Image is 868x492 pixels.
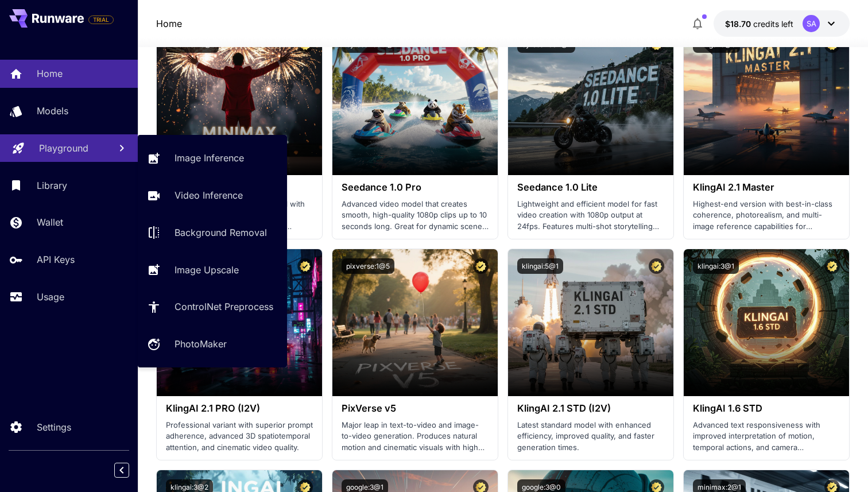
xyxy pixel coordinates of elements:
[138,293,287,321] a: ControlNet Preprocess
[508,249,673,396] img: alt
[824,258,840,274] button: Certified Model – Vetted for best performance and includes a commercial license.
[714,10,850,37] button: $18.69885
[649,258,664,274] button: Certified Model – Vetted for best performance and includes a commercial license.
[37,67,63,80] p: Home
[156,17,182,30] p: Home
[88,13,114,26] span: Add your payment card to enable full platform functionality.
[332,249,498,396] img: alt
[166,420,313,454] p: Professional variant with superior prompt adherence, advanced 3D spatiotemporal attention, and ci...
[693,258,739,274] button: klingai:3@1
[175,188,243,202] p: Video Inference
[517,199,664,233] p: Lightweight and efficient model for fast video creation with 1080p output at 24fps. Features mult...
[684,249,849,396] img: alt
[89,16,113,24] span: TRIAL
[693,182,840,193] h3: KlingAI 2.1 Master
[123,460,138,481] div: Collapse sidebar
[342,420,489,454] p: Major leap in text-to-video and image-to-video generation. Produces natural motion and cinematic ...
[517,258,563,274] button: klingai:5@1
[342,403,489,414] h3: PixVerse v5
[803,15,820,32] div: SA
[138,181,287,210] a: Video Inference
[39,141,88,155] p: Playground
[175,337,227,351] p: PhotoMaker
[693,199,840,233] p: Highest-end version with best-in-class coherence, photorealism, and multi-image reference capabil...
[114,463,129,478] button: Collapse sidebar
[342,182,489,193] h3: Seedance 1.0 Pro
[684,28,849,175] img: alt
[342,199,489,233] p: Advanced video model that creates smooth, high-quality 1080p clips up to 10 seconds long. Great f...
[693,403,840,414] h3: KlingAI 1.6 STD
[753,19,793,29] span: credits left
[508,28,673,175] img: alt
[138,219,287,247] a: Background Removal
[138,330,287,358] a: PhotoMaker
[37,253,75,266] p: API Keys
[138,144,287,172] a: Image Inference
[156,17,182,30] nav: breadcrumb
[725,18,793,30] div: $18.69885
[175,151,244,165] p: Image Inference
[166,403,313,414] h3: KlingAI 2.1 PRO (I2V)
[37,215,63,229] p: Wallet
[37,104,68,118] p: Models
[175,263,239,277] p: Image Upscale
[37,420,71,434] p: Settings
[725,19,753,29] span: $18.70
[332,28,498,175] img: alt
[342,258,394,274] button: pixverse:1@5
[693,420,840,454] p: Advanced text responsiveness with improved interpretation of motion, temporal actions, and camera...
[517,420,664,454] p: Latest standard model with enhanced efficiency, improved quality, and faster generation times.
[37,179,67,192] p: Library
[157,28,322,175] img: alt
[297,258,313,274] button: Certified Model – Vetted for best performance and includes a commercial license.
[138,255,287,284] a: Image Upscale
[517,403,664,414] h3: KlingAI 2.1 STD (I2V)
[517,182,664,193] h3: Seedance 1.0 Lite
[37,290,64,304] p: Usage
[175,300,273,313] p: ControlNet Preprocess
[473,258,489,274] button: Certified Model – Vetted for best performance and includes a commercial license.
[175,226,267,239] p: Background Removal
